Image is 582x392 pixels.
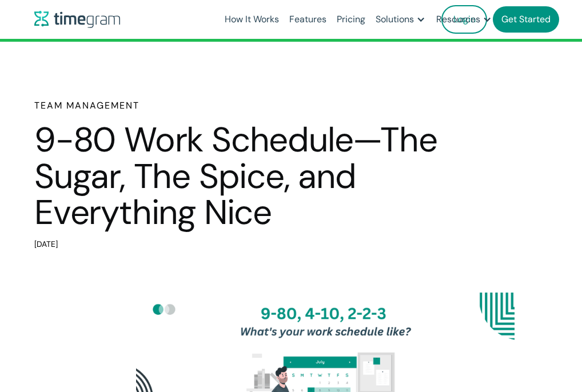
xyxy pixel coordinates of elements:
a: Get Started [493,6,559,33]
h6: Team Management [34,99,515,113]
h1: 9-80 Work Schedule—The Sugar, The Spice, and Everything Nice [34,122,515,231]
div: Solutions [376,11,414,27]
div: [DATE] [34,237,515,253]
div: Resources [436,11,480,27]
